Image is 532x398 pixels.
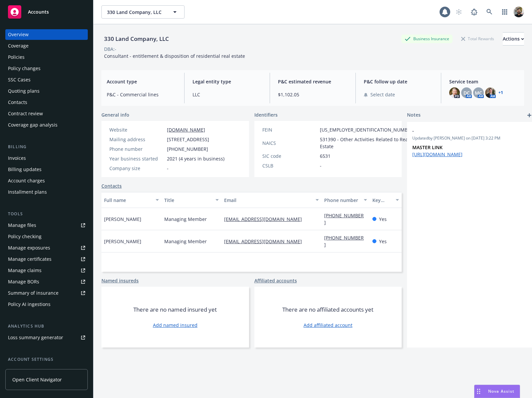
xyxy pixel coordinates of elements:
[164,197,212,204] div: Title
[101,277,139,284] a: Named insureds
[8,52,25,62] div: Policies
[254,111,278,118] span: Identifiers
[379,238,387,245] span: Yes
[107,78,176,85] span: Account type
[167,136,209,143] span: [STREET_ADDRESS]
[412,151,463,157] a: [URL][DOMAIN_NAME]
[8,164,42,175] div: Billing updates
[412,135,528,141] span: Updated by [PERSON_NAME] on [DATE] 3:22 PM
[485,87,496,98] img: photo
[167,127,205,133] a: [DOMAIN_NAME]
[5,29,88,40] a: Overview
[8,63,41,74] div: Policy changes
[8,175,45,186] div: Account charges
[101,5,185,19] button: 330 Land Company, LLC
[153,322,198,329] a: Add named insured
[104,46,116,52] div: DBA: -
[162,192,222,208] button: Title
[372,197,392,204] div: Key contact
[475,89,482,96] span: MC
[5,323,88,330] div: Analytics hub
[8,276,39,287] div: Manage BORs
[483,5,496,19] a: Search
[262,126,317,133] div: FEIN
[8,243,50,253] div: Manage exposures
[262,140,317,147] div: NAICS
[513,7,524,17] img: photo
[193,78,262,85] span: Legal entity type
[503,32,524,46] button: Actions
[8,220,36,231] div: Manage files
[467,5,481,19] a: Report a Bug
[8,332,63,343] div: Loss summary generator
[474,385,520,398] button: Nova Assist
[5,175,88,186] a: Account charges
[5,220,88,231] a: Manage files
[320,126,415,133] span: [US_EMPLOYER_IDENTIFICATION_NUMBER]
[193,91,262,98] span: LLC
[5,86,88,96] a: Quoting plans
[379,216,387,223] span: Yes
[8,41,29,51] div: Coverage
[488,388,514,394] span: Nova Assist
[320,162,322,169] span: -
[8,288,59,298] div: Summary of insurance
[5,356,88,363] div: Account settings
[8,108,43,119] div: Contract review
[278,78,347,85] span: P&C estimated revenue
[474,385,483,398] div: Drag to move
[324,197,359,204] div: Phone number
[224,238,307,245] a: [EMAIL_ADDRESS][DOMAIN_NAME]
[101,111,129,118] span: General info
[101,35,172,43] div: 330 Land Company, LLC
[5,108,88,119] a: Contract review
[8,265,42,276] div: Manage claims
[282,306,373,314] span: There are no affiliated accounts yet
[324,235,364,248] a: [PHONE_NUMBER]
[167,165,169,172] span: -
[8,86,40,96] div: Quoting plans
[109,126,164,133] div: Website
[104,238,141,245] span: [PERSON_NAME]
[8,231,42,242] div: Policy checking
[5,3,88,21] a: Accounts
[324,212,364,226] a: [PHONE_NUMBER]
[164,238,207,245] span: Managing Member
[101,192,162,208] button: Full name
[28,9,49,15] span: Accounts
[5,187,88,197] a: Installment plans
[5,153,88,163] a: Invoices
[5,144,88,150] div: Billing
[104,216,141,223] span: [PERSON_NAME]
[8,74,31,85] div: SSC Cases
[364,78,433,85] span: P&C follow up date
[5,243,88,253] a: Manage exposures
[8,97,27,108] div: Contacts
[304,322,352,329] a: Add affiliated account
[164,216,207,223] span: Managing Member
[322,192,369,208] button: Phone number
[107,9,165,16] span: 330 Land Company, LLC
[8,153,26,163] div: Invoices
[107,91,176,98] span: P&C - Commercial lines
[224,216,307,222] a: [EMAIL_ADDRESS][DOMAIN_NAME]
[278,91,347,98] span: $1,102.05
[224,197,312,204] div: Email
[412,144,443,150] strong: MASTER LINK
[5,254,88,264] a: Manage certificates
[5,276,88,287] a: Manage BORs
[5,41,88,51] a: Coverage
[133,306,217,314] span: There are no named insured yet
[464,89,470,96] span: DC
[5,265,88,276] a: Manage claims
[109,165,164,172] div: Company size
[370,192,402,208] button: Key contact
[8,299,51,310] div: Policy AI ingestions
[262,162,317,169] div: CSLB
[5,97,88,108] a: Contacts
[5,299,88,310] a: Policy AI ingestions
[370,91,395,98] span: Select date
[320,152,331,159] span: 6531
[503,33,524,45] div: Actions
[167,146,208,152] span: [PHONE_NUMBER]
